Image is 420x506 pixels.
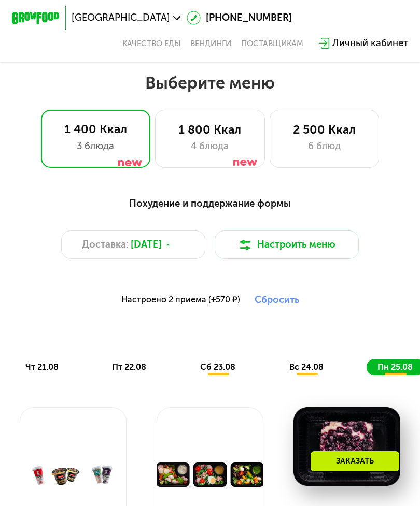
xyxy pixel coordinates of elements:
span: пт 22.08 [112,362,146,372]
div: 1 800 Ккал [167,123,252,137]
div: поставщикам [241,39,303,49]
a: [PHONE_NUMBER] [187,11,292,25]
div: 1 400 Ккал [53,122,138,137]
div: 4 блюда [167,139,252,154]
div: Личный кабинет [332,36,408,51]
span: [DATE] [131,238,162,252]
a: Вендинги [190,39,231,49]
div: 3 блюда [53,139,138,154]
button: Настроить меню [215,230,359,259]
a: Качество еды [122,39,181,49]
span: вс 24.08 [289,362,324,372]
span: Доставка: [82,238,129,252]
div: 2 500 Ккал [282,123,367,137]
div: Заказать [310,451,400,472]
h2: Выберите меню [38,73,382,93]
span: Настроено 2 приема (+570 ₽) [121,296,240,304]
span: пн 25.08 [377,362,413,372]
span: [GEOGRAPHIC_DATA] [72,13,170,23]
span: сб 23.08 [200,362,235,372]
span: чт 21.08 [25,362,59,372]
div: Похудение и поддержание формы [15,196,406,211]
div: 6 блюд [282,139,367,154]
button: Сбросить [255,294,299,306]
